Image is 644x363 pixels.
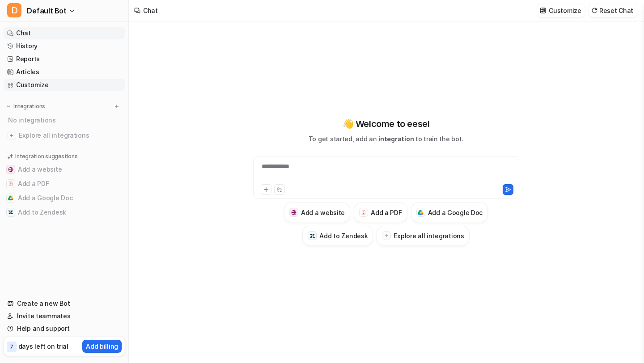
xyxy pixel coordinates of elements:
[4,66,125,78] a: Articles
[371,208,402,217] h3: Add a PDF
[4,297,125,310] a: Create a new Bot
[114,103,120,110] img: menu_add.svg
[5,113,125,127] div: No integrations
[4,27,125,39] a: Chat
[18,342,68,351] p: days left on trial
[343,117,430,131] p: 👋 Welcome to eesel
[4,177,125,191] button: Add a PDFAdd a PDF
[589,4,637,17] button: Reset Chat
[4,322,125,335] a: Help and support
[4,310,125,322] a: Invite teammates
[8,195,13,201] img: Add a Google Doc
[5,103,12,110] img: expand menu
[377,226,469,245] button: Explore all integrations
[143,6,158,15] div: Chat
[4,53,125,65] a: Reports
[302,226,373,245] button: Add to ZendeskAdd to Zendesk
[7,131,16,140] img: explore all integrations
[4,205,125,219] button: Add to ZendeskAdd to Zendesk
[10,343,13,351] p: 7
[4,191,125,205] button: Add a Google DocAdd a Google Doc
[8,210,13,215] img: Add to Zendesk
[537,4,585,17] button: Customize
[378,135,414,143] span: integration
[86,342,118,351] p: Add billing
[549,6,581,15] p: Customize
[418,210,424,215] img: Add a Google Doc
[428,208,483,217] h3: Add a Google Doc
[309,134,463,144] p: To get started, add an to train the bot.
[591,7,597,14] img: reset
[411,203,488,222] button: Add a Google DocAdd a Google Doc
[4,102,48,111] button: Integrations
[4,162,125,177] button: Add a websiteAdd a website
[540,7,546,14] img: customize
[15,152,77,160] p: Integration suggestions
[27,4,67,17] span: Default Bot
[354,203,407,222] button: Add a PDFAdd a PDF
[82,340,122,353] button: Add billing
[19,128,121,143] span: Explore all integrations
[361,210,367,215] img: Add a PDF
[309,233,315,239] img: Add to Zendesk
[319,231,368,241] h3: Add to Zendesk
[13,103,45,110] p: Integrations
[291,210,297,215] img: Add a website
[4,79,125,91] a: Customize
[301,208,345,217] h3: Add a website
[7,3,21,17] span: D
[8,167,13,172] img: Add a website
[8,181,13,186] img: Add a PDF
[4,40,125,52] a: History
[4,129,125,142] a: Explore all integrations
[284,203,350,222] button: Add a websiteAdd a website
[394,231,464,241] h3: Explore all integrations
